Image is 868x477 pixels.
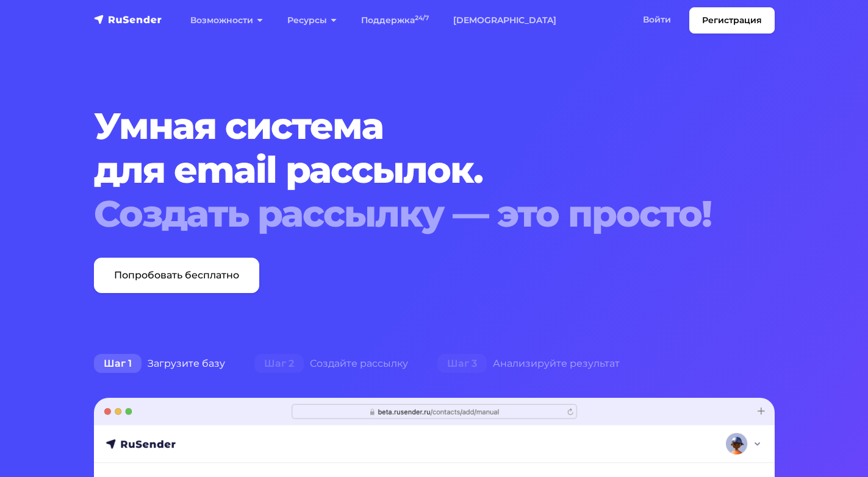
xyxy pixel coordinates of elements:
[94,13,162,26] img: RuSender
[94,258,259,293] a: Попробовать бесплатно
[240,352,423,376] div: Создайте рассылку
[178,8,275,33] a: Возможности
[631,7,683,32] a: Войти
[94,104,717,236] h1: Умная система для email рассылок.
[689,7,775,34] a: Регистрация
[254,354,304,373] span: Шаг 2
[437,354,487,373] span: Шаг 3
[79,352,240,376] div: Загрузите базу
[275,8,349,33] a: Ресурсы
[415,14,429,22] sup: 24/7
[441,8,569,33] a: [DEMOGRAPHIC_DATA]
[94,354,142,373] span: Шаг 1
[423,352,634,376] div: Анализируйте результат
[349,8,441,33] a: Поддержка24/7
[94,192,717,236] div: Создать рассылку — это просто!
